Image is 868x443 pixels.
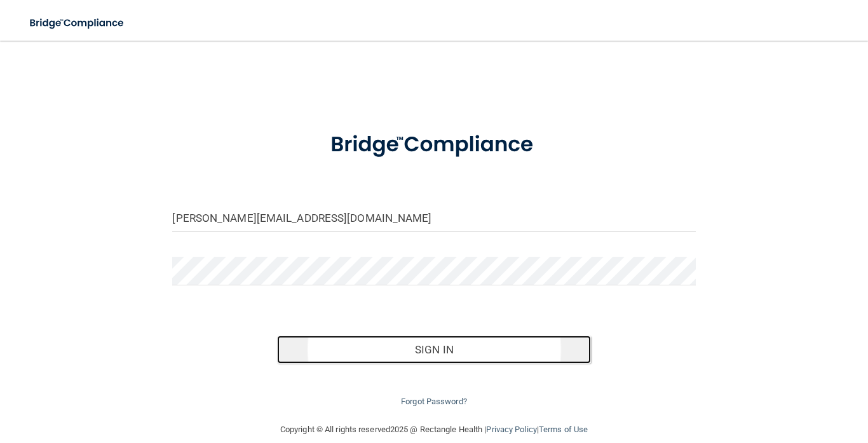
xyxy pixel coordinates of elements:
[539,425,588,434] a: Terms of Use
[401,397,467,406] a: Forgot Password?
[19,10,136,36] img: bridge_compliance_login_screen.278c3ca4.svg
[486,425,536,434] a: Privacy Policy
[308,117,560,173] img: bridge_compliance_login_screen.278c3ca4.svg
[277,336,591,364] button: Sign In
[172,203,695,232] input: Email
